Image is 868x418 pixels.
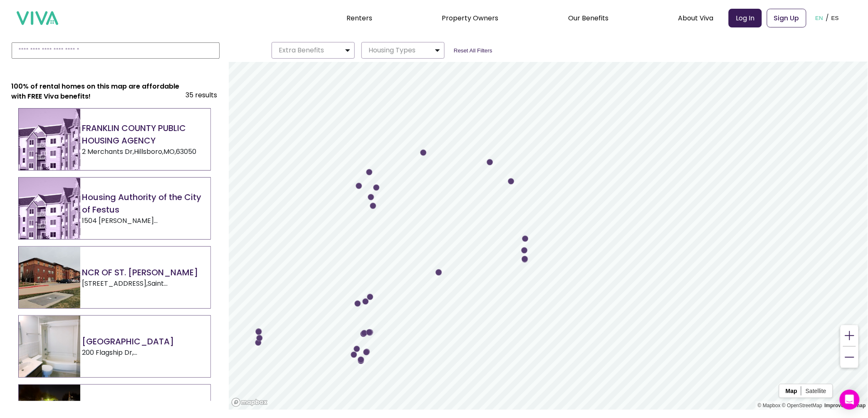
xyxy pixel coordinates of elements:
[782,403,822,408] a: OpenStreetMap
[678,7,714,28] div: About Viva
[364,349,370,356] div: Map marker
[256,329,262,335] div: Map marker
[19,178,80,239] img: Housing Authority of the City of Festus
[363,299,369,305] div: Map marker
[275,45,324,55] p: Extra Benefits
[368,194,374,200] div: Map marker
[82,335,210,348] h2: [GEOGRAPHIC_DATA]
[436,270,442,276] div: Map marker
[344,45,351,55] img: Dropdown caret
[825,403,866,408] a: Improve this map
[843,329,856,342] img: Zoom In
[256,329,262,335] div: Map marker
[351,352,357,358] div: Map marker
[82,266,210,279] h2: NCR OF ST. [PERSON_NAME]
[801,388,831,394] button: Satellite
[364,349,370,355] div: Map marker
[19,316,80,377] img: RIVERVIEW BEND APARTMENTS
[355,301,361,307] div: Map marker
[12,82,186,101] h3: 100% of rental homes on this map are affordable with FREE Viva benefits!
[568,7,608,28] div: Our Benefits
[840,390,860,410] div: Open Intercom Messenger
[781,388,801,394] button: Map
[82,216,210,226] p: 1504 [PERSON_NAME] Dr , Festus , MO , 63028
[346,13,372,23] a: Renters
[442,13,499,23] a: Property Owners
[18,108,211,171] a: FRANKLIN COUNTY PUBLIC HOUSING AGENCYFRANKLIN COUNTY PUBLIC HOUSING AGENCY2 Merchants Dr,Hillsbor...
[451,47,495,54] button: Reset All Filters
[522,256,528,262] div: Map marker
[186,90,218,100] span: 35 Results
[420,150,427,156] div: Map marker
[367,330,373,336] div: Map marker
[829,5,841,31] button: ES
[813,5,826,31] button: EN
[767,9,806,27] a: Sign Up
[522,236,529,242] div: Map marker
[487,159,493,166] div: Map marker
[17,11,58,25] img: viva
[82,348,210,358] p: 200 Flagship Dr , [GEOGRAPHIC_DATA] , MO , 63019
[18,177,211,240] a: Housing Authority of the City of FestusHousing Authority of the City of Festus1504 [PERSON_NAME] ...
[366,329,373,336] div: Map marker
[729,9,762,27] a: Log In
[358,357,364,363] div: Map marker
[82,191,210,216] h2: Housing Authority of the City of Festus
[367,294,373,300] div: Map marker
[82,147,210,157] p: 2 Merchants Dr , Hillsboro , MO , 63050
[19,109,80,170] img: FRANKLIN COUNTY PUBLIC HOUSING AGENCY
[373,185,380,191] div: Map marker
[361,331,367,337] div: Map marker
[272,42,355,59] button: Extra Benefits
[758,403,781,408] a: Mapbox
[522,257,528,263] div: Map marker
[82,279,210,289] p: [STREET_ADDRESS] , Saint Louis , MO , 63129
[18,315,211,378] a: RIVERVIEW BEND APARTMENTS[GEOGRAPHIC_DATA]200 Flagship Dr,[GEOGRAPHIC_DATA],MO,63019
[843,351,856,364] img: Zoom Out
[19,247,80,308] img: NCR OF ST. LOUIS I
[231,398,268,407] a: Mapbox homepage
[257,335,263,341] div: Map marker
[356,183,362,189] div: Map marker
[434,45,441,55] img: Dropdown caret
[361,330,368,336] div: Map marker
[370,203,376,209] div: Map marker
[82,122,210,147] h2: FRANKLIN COUNTY PUBLIC HOUSING AGENCY
[18,246,211,309] a: NCR OF ST. LOUIS INCR OF ST. [PERSON_NAME][STREET_ADDRESS],Saint Louis,MO,63129
[508,178,514,185] div: Map marker
[826,12,829,24] p: /
[365,45,415,55] p: Housing Types
[361,42,445,59] button: Housing Types
[358,358,364,364] div: Map marker
[354,346,360,352] div: Map marker
[522,247,528,254] div: Map marker
[255,340,262,346] div: Map marker
[366,169,373,176] div: Map marker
